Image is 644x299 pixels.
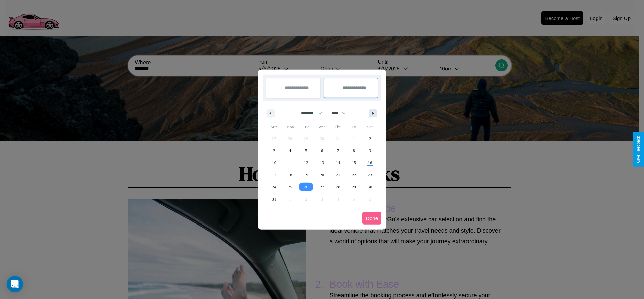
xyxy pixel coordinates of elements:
[314,181,330,193] button: 27
[321,145,323,157] span: 6
[282,181,298,193] button: 25
[369,145,371,157] span: 9
[266,157,282,169] button: 10
[336,169,340,181] span: 21
[346,122,362,132] span: Fri
[266,169,282,181] button: 17
[368,181,372,193] span: 30
[298,122,314,132] span: Tue
[288,181,292,193] span: 25
[282,157,298,169] button: 11
[266,181,282,193] button: 24
[272,157,276,169] span: 10
[320,157,324,169] span: 13
[266,193,282,205] button: 31
[330,145,346,157] button: 7
[362,181,378,193] button: 30
[320,169,324,181] span: 20
[368,157,372,169] span: 16
[288,169,292,181] span: 18
[352,181,356,193] span: 29
[320,181,324,193] span: 27
[304,157,308,169] span: 12
[368,169,372,181] span: 23
[330,169,346,181] button: 21
[346,157,362,169] button: 15
[314,122,330,132] span: Wed
[636,136,641,163] div: Give Feedback
[330,181,346,193] button: 28
[304,181,308,193] span: 26
[266,122,282,132] span: Sun
[288,157,292,169] span: 11
[314,169,330,181] button: 20
[362,169,378,181] button: 23
[305,145,307,157] span: 5
[298,169,314,181] button: 19
[353,145,355,157] span: 8
[330,122,346,132] span: Thu
[7,276,23,292] div: Open Intercom Messenger
[330,157,346,169] button: 14
[314,145,330,157] button: 6
[272,169,276,181] span: 17
[362,157,378,169] button: 16
[346,132,362,145] button: 1
[346,181,362,193] button: 29
[282,169,298,181] button: 18
[272,181,276,193] span: 24
[314,157,330,169] button: 13
[298,145,314,157] button: 5
[304,169,308,181] span: 19
[282,145,298,157] button: 4
[369,132,371,145] span: 2
[362,132,378,145] button: 2
[298,181,314,193] button: 26
[336,181,340,193] span: 28
[298,157,314,169] button: 12
[362,145,378,157] button: 9
[353,132,355,145] span: 1
[362,122,378,132] span: Sat
[337,145,339,157] span: 7
[272,193,276,205] span: 31
[336,157,340,169] span: 14
[352,169,356,181] span: 22
[362,212,381,225] button: Done
[273,145,275,157] span: 3
[352,157,356,169] span: 15
[346,145,362,157] button: 8
[289,145,291,157] span: 4
[346,169,362,181] button: 22
[266,145,282,157] button: 3
[282,122,298,132] span: Mon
